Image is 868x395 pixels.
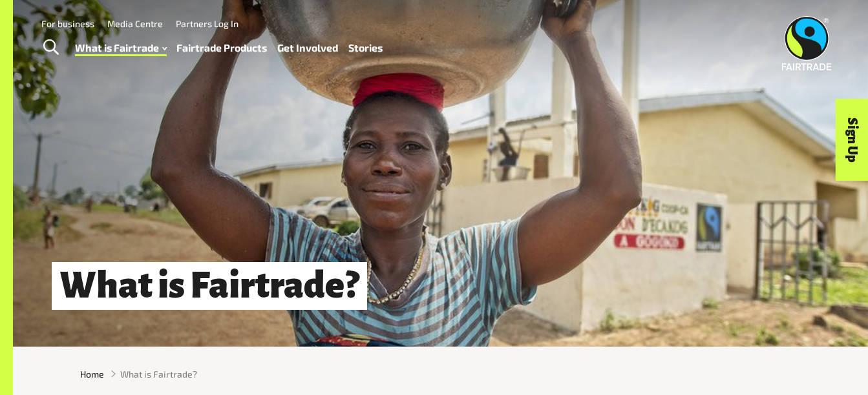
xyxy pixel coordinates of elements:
[75,39,167,57] a: What is Fairtrade
[782,16,832,70] img: Fairtrade Australia New Zealand logo
[176,39,267,57] a: Fairtrade Products
[107,18,163,29] a: Media Centre
[348,39,383,57] a: Stories
[80,367,104,381] a: Home
[277,39,338,57] a: Get Involved
[41,18,94,29] a: For business
[52,262,367,309] h1: What is Fairtrade?
[35,32,67,64] a: Toggle Search
[120,367,197,381] span: What is Fairtrade?
[176,18,238,29] a: Partners Log In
